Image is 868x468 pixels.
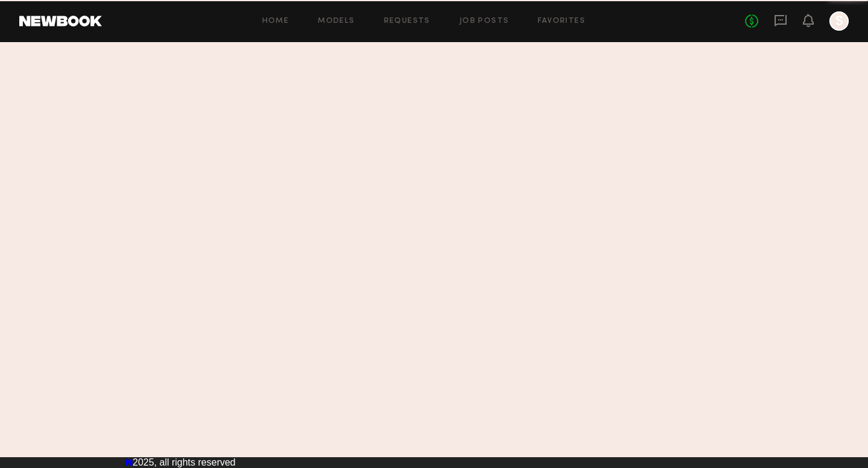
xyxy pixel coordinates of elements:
[459,17,509,25] a: Job Posts
[538,17,585,25] a: Favorites
[133,457,236,467] span: 2025, all rights reserved
[384,17,430,25] a: Requests
[262,17,289,25] a: Home
[318,17,354,25] a: Models
[829,11,849,31] a: S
